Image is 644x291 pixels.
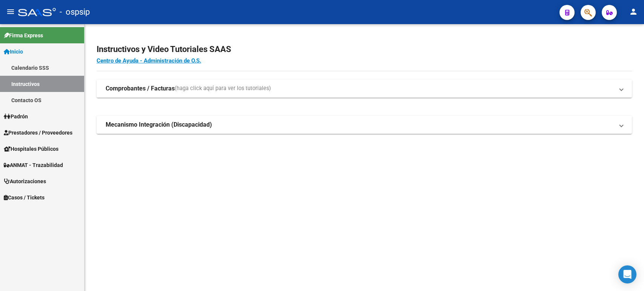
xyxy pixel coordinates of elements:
[4,47,23,56] span: Inicio
[60,4,90,20] span: - ospsip
[4,161,63,169] span: ANMAT - Trazabilidad
[4,129,72,137] span: Prestadores / Proveedores
[4,31,43,40] span: Firma Express
[4,112,28,121] span: Padrón
[97,116,632,134] mat-expansion-panel-header: Mecanismo Integración (Discapacidad)
[97,42,632,57] h2: Instructivos y Video Tutoriales SAAS
[4,193,45,202] span: Casos / Tickets
[629,7,638,16] mat-icon: person
[618,265,636,283] div: Open Intercom Messenger
[97,80,632,98] mat-expansion-panel-header: Comprobantes / Facturas(haga click aquí para ver los tutoriales)
[4,145,58,153] span: Hospitales Públicos
[106,84,175,93] strong: Comprobantes / Facturas
[6,7,15,16] mat-icon: menu
[4,177,46,185] span: Autorizaciones
[97,57,201,64] a: Centro de Ayuda - Administración de O.S.
[106,121,212,129] strong: Mecanismo Integración (Discapacidad)
[175,84,271,93] span: (haga click aquí para ver los tutoriales)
